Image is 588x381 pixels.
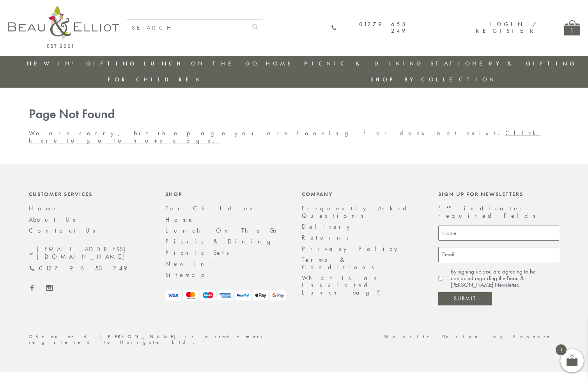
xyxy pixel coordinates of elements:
label: By signing up you are agreeing to be contacted regarding the Beau & [PERSON_NAME] Newsletter. [451,268,559,289]
a: Sitemap [165,271,215,279]
a: Contact Us [29,226,101,235]
a: Returns [302,233,354,242]
a: Home [266,60,297,67]
a: For Children [165,204,259,212]
a: Login / Register [476,20,537,35]
a: Home [165,215,194,224]
a: About Us [29,215,81,224]
div: ©Beau and [PERSON_NAME] is a trademark registered to Navigate Ltd. [21,334,294,345]
img: payment-logos.png [165,290,286,301]
a: Delivery [302,222,354,231]
input: Submit [438,292,492,305]
a: New in! [27,60,79,67]
div: Sign up for newsletters [438,191,559,197]
a: Picnic & Dining [304,60,423,67]
a: Frequently Asked Questions [302,204,411,219]
a: Website Design by Popcorn [384,333,559,340]
a: For Children [108,76,202,83]
div: Company [302,191,423,197]
a: Privacy Policy [302,245,402,253]
a: Home [29,204,58,212]
div: We are sorry, but the page you are looking for does not exist. [21,107,567,144]
input: SEARCH [127,20,247,36]
a: Picnic Sets [165,249,234,257]
span: 1 [556,344,567,355]
a: 1 [564,20,580,35]
a: Terms & Conditions [302,256,379,271]
a: 01279 653 249 [331,21,407,35]
input: Email [438,247,559,262]
a: Stationery & Gifting [430,60,577,67]
a: Shop by collection [370,76,496,83]
p: " " indicates required fields [438,205,559,219]
a: Lunch On The Go [165,226,281,235]
a: Click here to go to home page. [29,129,540,144]
a: [EMAIL_ADDRESS][DOMAIN_NAME] [29,246,150,260]
input: Name [438,226,559,241]
a: Lunch On The Go [144,60,259,67]
div: Customer Services [29,191,150,197]
div: Shop [165,191,286,197]
a: Picnic & Dining [165,237,278,245]
a: What is an Insulated Lunch bag? [302,274,386,296]
img: logo [8,6,119,48]
a: New in! [165,259,218,268]
a: Gifting [86,60,137,67]
h1: Page Not Found [29,107,559,122]
a: 01279 653 249 [29,265,127,272]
